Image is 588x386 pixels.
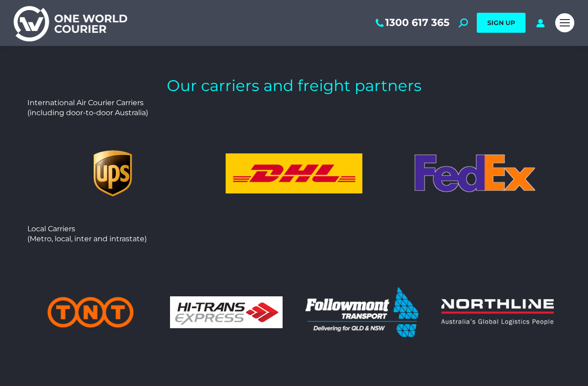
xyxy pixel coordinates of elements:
[555,13,574,32] a: Mobile menu icon
[34,296,147,329] img: TNT logo Australian freight company
[170,296,283,328] img: Hi Trans Express logo
[441,299,554,325] img: Northline
[374,17,449,29] a: 1300 617 365
[226,153,362,193] img: DHl logo
[79,143,147,203] img: ups
[27,224,561,244] p: Local Carriers (Metro, local, inter and intrastate)
[477,13,526,33] a: SIGN UP
[27,98,561,118] p: International Air Courier Carriers (including door-to-door Australia)
[14,5,127,41] img: One World Courier
[305,287,418,337] img: Followmont Transport Queensland
[407,153,543,193] img: FedEx logo
[487,19,515,27] span: SIGN UP
[112,78,476,93] h4: Our carriers and freight partners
